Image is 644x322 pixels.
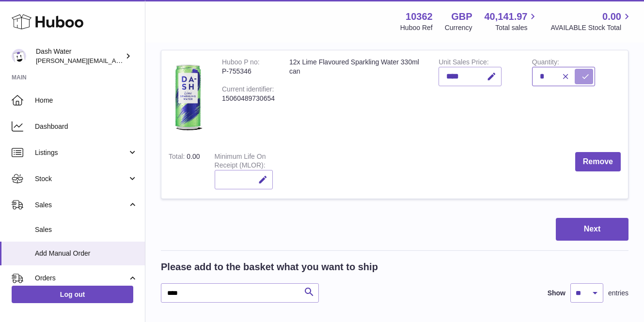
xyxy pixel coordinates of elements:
[169,153,187,163] label: Total
[222,67,275,76] div: P-755346
[35,148,127,157] span: Listings
[161,261,378,274] h2: Please add to the basket what you want to ship
[484,10,527,23] span: 40,141.97
[406,10,433,23] strong: 10362
[550,10,632,32] a: 0.00 AVAILABLE Stock Total
[215,153,266,172] label: Minimum Life On Receipt (MLOR)
[602,10,621,23] span: 0.00
[556,218,628,241] button: Next
[575,152,621,172] button: Remove
[222,85,274,95] div: Current identifier
[36,47,123,65] div: Dash Water
[222,58,260,68] div: Huboo P no
[608,289,628,298] span: entries
[550,23,632,32] span: AVAILABLE Stock Total
[35,96,138,105] span: Home
[35,122,138,131] span: Dashboard
[35,274,127,283] span: Orders
[445,23,472,32] div: Currency
[35,174,127,184] span: Stock
[12,286,133,303] a: Log out
[451,10,472,23] strong: GBP
[532,58,559,68] label: Quantity
[12,49,26,63] img: james@dash-water.com
[439,58,488,68] label: Unit Sales Price
[548,289,565,298] label: Show
[222,94,275,103] div: 15060489730654
[187,153,200,160] span: 0.00
[35,225,138,234] span: Sales
[169,58,207,135] img: 12x Lime Flavoured Sparkling Water 330ml can
[400,23,433,32] div: Huboo Ref
[282,50,431,145] td: 12x Lime Flavoured Sparkling Water 330ml can
[36,57,194,64] span: [PERSON_NAME][EMAIL_ADDRESS][DOMAIN_NAME]
[484,10,538,32] a: 40,141.97 Total sales
[495,23,538,32] span: Total sales
[35,249,138,258] span: Add Manual Order
[35,200,127,210] span: Sales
